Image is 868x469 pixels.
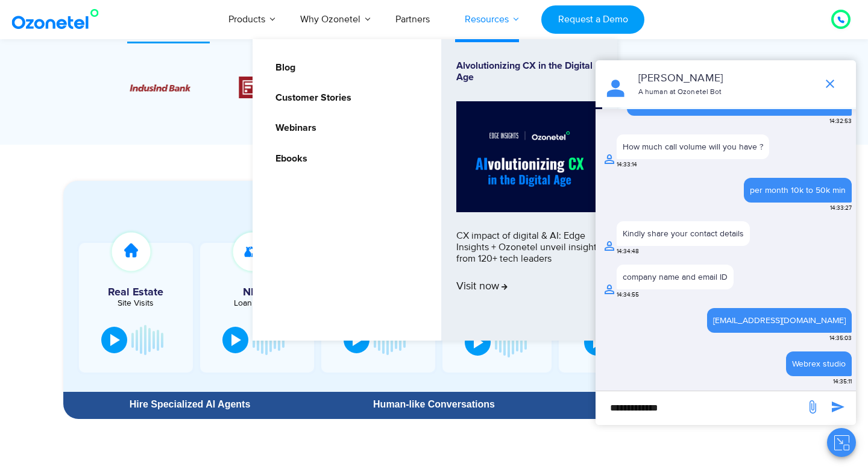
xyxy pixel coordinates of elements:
[75,199,805,220] div: Experience Our Voice AI Agents in Action
[268,60,297,75] a: Blog
[750,184,846,197] div: per month 10k to 50k min
[829,334,852,343] span: 14:35:03
[456,60,602,319] a: Alvolutionizing CX in the Digital AgeCX impact of digital & AI: Edge Insights + Ozonetel unveil i...
[623,271,728,283] div: company name and email ID
[638,71,811,87] p: [PERSON_NAME]
[456,280,508,294] span: Visit now
[623,227,744,240] div: Kindly share your contact details
[268,151,309,166] a: Ebooks
[713,314,846,327] a: [EMAIL_ADDRESS][DOMAIN_NAME]
[85,287,187,298] h5: Real Estate
[638,87,811,98] p: A human at Ozonetel Bot
[602,397,799,419] div: new-msg-input
[623,140,763,153] div: How much call volume will you have ?
[564,400,799,409] div: 24 Vernacular Languages
[85,299,187,307] div: Site Visits
[826,395,850,419] span: send message
[800,395,825,419] span: send message
[541,5,644,34] a: Request a Demo
[206,287,308,298] h5: NBFC
[239,77,300,98] img: Picture12.png
[69,400,310,409] div: Hire Specialized AI Agents
[130,84,190,92] img: Picture10.png
[456,101,602,212] img: Alvolutionizing.jpg
[316,400,552,409] div: Human-like Conversations
[130,71,738,103] div: Image Carousel
[617,160,637,169] span: 14:33:14
[827,428,856,457] button: Close chat
[617,291,639,300] span: 14:34:55
[617,247,639,256] span: 14:34:48
[830,204,852,213] span: 14:33:27
[268,121,318,136] a: Webinars
[818,72,842,96] span: end chat or minimize
[268,90,353,105] a: Customer Stories
[829,117,852,126] span: 14:32:53
[130,80,190,95] div: 3 / 6
[239,77,300,98] div: 4 / 6
[792,357,846,370] div: Webrex studio
[833,377,852,386] span: 14:35:11
[206,299,308,307] div: Loan Inquiry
